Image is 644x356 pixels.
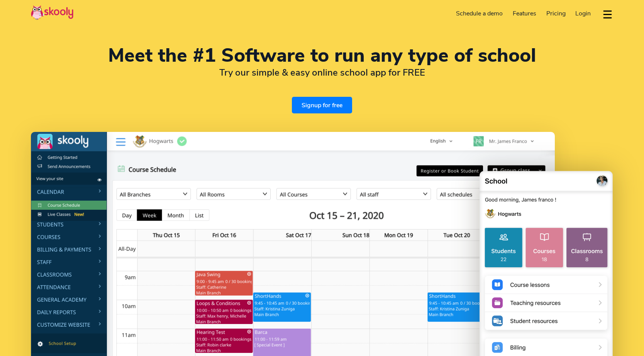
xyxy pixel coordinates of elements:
a: Schedule a demo [451,7,508,20]
button: dropdown menu [602,5,613,23]
h2: Try our simple & easy online school app for FREE [31,67,613,78]
img: Skooly [31,5,73,20]
h1: Meet the #1 Software to run any type of school [31,46,613,65]
a: Features [508,7,541,20]
a: Signup for free [292,97,352,113]
a: Login [570,7,596,20]
a: Pricing [541,7,571,20]
span: Pricing [546,9,566,18]
span: Login [575,9,591,18]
